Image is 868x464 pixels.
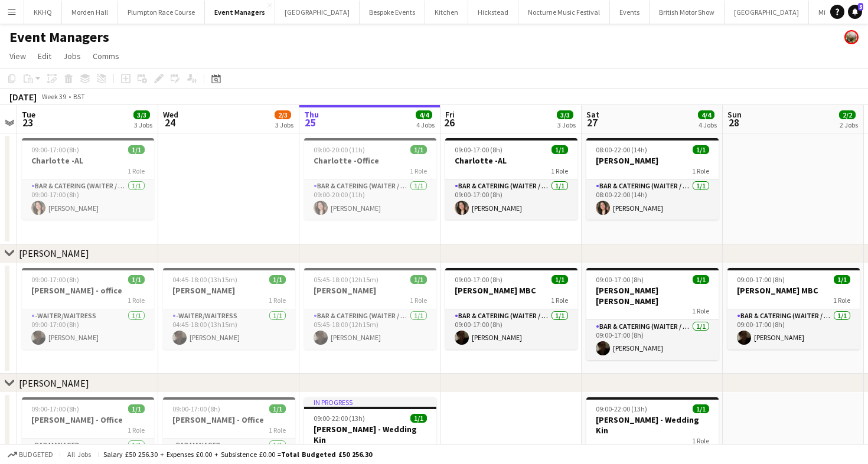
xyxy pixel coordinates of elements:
[410,275,427,284] span: 1/1
[304,285,436,296] h3: [PERSON_NAME]
[269,296,286,305] span: 1 Role
[19,450,53,459] span: Budgeted
[304,138,436,220] app-job-card: 09:00-20:00 (11h)1/1Charlotte -Office1 RoleBar & Catering (Waiter / waitress)1/109:00-20:00 (11h)...
[275,120,293,129] div: 3 Jobs
[73,92,85,101] div: BST
[692,436,709,445] span: 1 Role
[19,377,89,389] div: [PERSON_NAME]
[840,120,858,129] div: 2 Jobs
[596,275,644,284] span: 09:00-17:00 (8h)
[304,309,436,349] app-card-role: Bar & Catering (Waiter / waitress)1/105:45-18:00 (12h15m)[PERSON_NAME]
[586,285,719,306] h3: [PERSON_NAME] [PERSON_NAME]
[693,145,709,154] span: 1/1
[22,268,154,349] app-job-card: 09:00-17:00 (8h)1/1[PERSON_NAME] - office1 Role-Waiter/Waitress1/109:00-17:00 (8h)[PERSON_NAME]
[410,414,427,423] span: 1/1
[304,109,319,120] span: Thu
[552,275,568,284] span: 1/1
[103,450,372,459] div: Salary £50 256.30 + Expenses £0.00 + Subsistence £0.00 =
[314,414,365,423] span: 09:00-22:00 (13h)
[610,1,650,24] button: Events
[410,166,427,175] span: 1 Role
[38,51,51,61] span: Edit
[727,309,860,349] app-card-role: Bar & Catering (Waiter / waitress)1/109:00-17:00 (8h)[PERSON_NAME]
[163,414,295,425] h3: [PERSON_NAME] - Office
[172,275,237,284] span: 04:45-18:00 (13h15m)
[410,296,427,305] span: 1 Role
[22,179,154,220] app-card-role: Bar & Catering (Waiter / waitress)1/109:00-17:00 (8h)[PERSON_NAME]
[552,145,568,154] span: 1/1
[39,92,68,101] span: Week 39
[692,166,709,175] span: 1 Role
[275,1,360,24] button: [GEOGRAPHIC_DATA]
[20,116,35,129] span: 23
[128,166,145,175] span: 1 Role
[445,109,455,120] span: Fri
[304,268,436,349] div: 05:45-18:00 (12h15m)1/1[PERSON_NAME]1 RoleBar & Catering (Waiter / waitress)1/105:45-18:00 (12h15...
[586,109,599,120] span: Sat
[6,448,55,461] button: Budgeted
[726,116,742,129] span: 28
[134,120,152,129] div: 3 Jobs
[128,426,145,434] span: 1 Role
[31,275,79,284] span: 09:00-17:00 (8h)
[586,179,719,220] app-card-role: Bar & Catering (Waiter / waitress)1/108:00-22:00 (14h)[PERSON_NAME]
[445,285,577,296] h3: [PERSON_NAME] MBC
[58,48,86,64] a: Jobs
[314,275,378,284] span: 05:45-18:00 (12h15m)
[31,145,79,154] span: 09:00-17:00 (8h)
[62,1,118,24] button: Morden Hall
[445,268,577,349] app-job-card: 09:00-17:00 (8h)1/1[PERSON_NAME] MBC1 RoleBar & Catering (Waiter / waitress)1/109:00-17:00 (8h)[P...
[699,120,717,129] div: 4 Jobs
[844,30,859,44] app-user-avatar: Staffing Manager
[445,138,577,220] app-job-card: 09:00-17:00 (8h)1/1Charlotte -AL1 RoleBar & Catering (Waiter / waitress)1/109:00-17:00 (8h)[PERSO...
[693,404,709,413] span: 1/1
[33,48,56,64] a: Edit
[725,1,809,24] button: [GEOGRAPHIC_DATA]
[22,309,154,349] app-card-role: -Waiter/Waitress1/109:00-17:00 (8h)[PERSON_NAME]
[19,247,89,259] div: [PERSON_NAME]
[31,404,79,413] span: 09:00-17:00 (8h)
[161,116,178,129] span: 24
[551,296,568,305] span: 1 Role
[22,138,154,220] app-job-card: 09:00-17:00 (8h)1/1Charlotte -AL1 RoleBar & Catering (Waiter / waitress)1/109:00-17:00 (8h)[PERSO...
[22,285,154,296] h3: [PERSON_NAME] - office
[445,179,577,220] app-card-role: Bar & Catering (Waiter / waitress)1/109:00-17:00 (8h)[PERSON_NAME]
[9,91,37,103] div: [DATE]
[304,397,436,407] div: In progress
[445,155,577,166] h3: Charlotte -AL
[586,155,719,166] h3: [PERSON_NAME]
[586,320,719,360] app-card-role: Bar & Catering (Waiter / waitress)1/109:00-17:00 (8h)[PERSON_NAME]
[693,275,709,284] span: 1/1
[468,1,518,24] button: Hickstead
[22,414,154,425] h3: [PERSON_NAME] - Office
[93,51,119,61] span: Comms
[275,110,291,119] span: 2/3
[727,285,860,296] h3: [PERSON_NAME] MBC
[586,138,719,220] div: 08:00-22:00 (14h)1/1[PERSON_NAME]1 RoleBar & Catering (Waiter / waitress)1/108:00-22:00 (14h)[PER...
[304,155,436,166] h3: Charlotte -Office
[88,48,124,64] a: Comms
[205,1,275,24] button: Event Managers
[425,1,468,24] button: Kitchen
[557,120,576,129] div: 3 Jobs
[416,110,432,119] span: 4/4
[650,1,725,24] button: British Motor Show
[858,3,863,11] span: 5
[22,109,35,120] span: Tue
[128,145,145,154] span: 1/1
[557,110,573,119] span: 3/3
[269,426,286,434] span: 1 Role
[410,145,427,154] span: 1/1
[163,268,295,349] app-job-card: 04:45-18:00 (13h15m)1/1[PERSON_NAME]1 Role-Waiter/Waitress1/104:45-18:00 (13h15m)[PERSON_NAME]
[118,1,205,24] button: Plumpton Race Course
[163,109,178,120] span: Wed
[360,1,425,24] button: Bespoke Events
[727,268,860,349] app-job-card: 09:00-17:00 (8h)1/1[PERSON_NAME] MBC1 RoleBar & Catering (Waiter / waitress)1/109:00-17:00 (8h)[P...
[304,424,436,445] h3: [PERSON_NAME] - Wedding Kin
[5,48,31,64] a: View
